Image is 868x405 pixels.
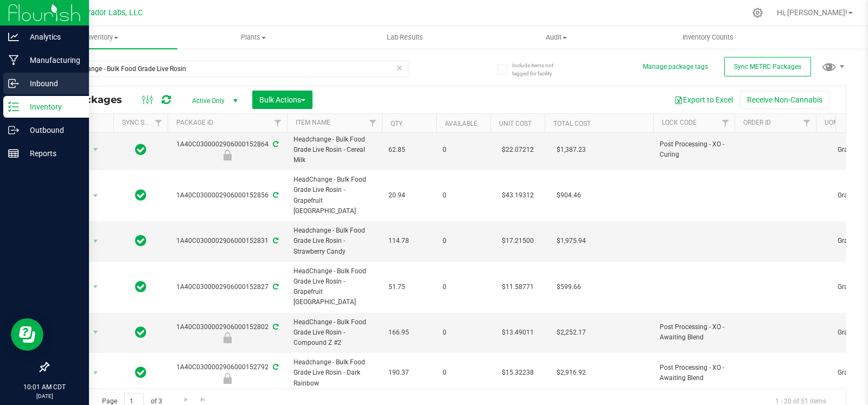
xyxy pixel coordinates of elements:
[166,150,289,160] div: Post Processing - XO - Curing
[19,54,84,67] p: Manufacturing
[388,190,430,201] span: 20.94
[443,327,484,338] span: 0
[150,114,168,132] a: Filter
[490,313,545,353] td: $13.49011
[388,368,430,378] span: 190.37
[8,31,19,42] inline-svg: Analytics
[717,114,735,132] a: Filter
[499,120,532,127] a: Unit Cost
[89,234,103,249] span: select
[490,130,545,171] td: $22.07212
[56,94,133,106] span: All Packages
[89,142,103,157] span: select
[26,26,177,49] a: Inventory
[777,8,847,17] span: Hi, [PERSON_NAME]!
[740,91,829,109] button: Receive Non-Cannabis
[135,142,146,157] span: In Sync
[177,26,329,49] a: Plants
[5,382,84,392] p: 10:01 AM CDT
[166,362,289,383] div: 1A40C0300002906000152792
[166,139,289,160] div: 1A40C0300002906000152864
[551,142,591,158] span: $1,387.23
[271,323,278,331] span: Sync from Compliance System
[293,357,375,389] span: Headchange - Bulk Food Grade Live Rosin - Dark Rainbow
[8,55,19,66] inline-svg: Manufacturing
[166,373,289,384] div: Post Processing - XO - Awaiting Blend
[178,33,328,42] span: Plants
[551,365,591,381] span: $2,916.92
[825,119,839,126] a: UOM
[135,325,146,340] span: In Sync
[79,8,143,17] span: Curador Labs, LLC
[271,140,278,148] span: Sync from Compliance System
[89,279,103,294] span: select
[551,325,591,340] span: $2,252.17
[166,322,289,343] div: 1A40C0300002906000152802
[48,61,409,77] input: Search Package ID, Item Name, SKU, Lot or Part Number...
[271,191,278,199] span: Sync from Compliance System
[293,175,375,216] span: HeadChange - Bulk Food Grade Live Rosin - Grapefruit [GEOGRAPHIC_DATA]
[388,236,430,246] span: 114.78
[551,279,586,295] span: $599.66
[551,188,586,203] span: $904.46
[19,30,84,43] p: Analytics
[89,325,103,340] span: select
[296,119,330,126] a: Item Name
[8,125,19,136] inline-svg: Outbound
[293,134,375,166] span: Headchange - Bulk Food Grade Live Rosin - Cereal Milk
[166,190,289,201] div: 1A40C0300002906000152856
[660,139,728,160] span: Post Processing - XO - Curing
[293,266,375,308] span: HeadChange - Bulk Food Grade Live Rosin - Grapefruit [GEOGRAPHIC_DATA]
[372,33,438,42] span: Lab Results
[724,57,811,76] button: Sync METRC Packages
[481,33,631,42] span: Audit
[660,322,728,343] span: Post Processing - XO - Awaiting Blend
[166,282,289,292] div: 1A40C0300002906000152827
[176,119,213,126] a: Package ID
[443,368,484,378] span: 0
[660,363,728,383] span: Post Processing - XO - Awaiting Blend
[135,279,146,294] span: In Sync
[8,101,19,112] inline-svg: Inventory
[445,120,477,127] a: Available
[490,353,545,394] td: $15.32238
[512,61,566,78] span: Include items not tagged for facility
[135,188,146,203] span: In Sync
[798,114,816,132] a: Filter
[19,100,84,113] p: Inventory
[135,233,146,248] span: In Sync
[135,365,146,380] span: In Sync
[122,119,164,126] a: Sync Status
[19,124,84,137] p: Outbound
[643,62,708,72] button: Manage package tags
[743,119,771,126] a: Order Id
[26,33,177,42] span: Inventory
[269,114,287,132] a: Filter
[89,188,103,203] span: select
[19,147,84,160] p: Reports
[481,26,632,49] a: Audit
[734,63,801,70] span: Sync METRC Packages
[443,236,484,246] span: 0
[271,237,278,245] span: Sync from Compliance System
[293,226,375,257] span: Headchange - Bulk Food Grade Live Rosin - Strawberry Candy
[329,26,481,49] a: Lab Results
[632,26,783,49] a: Inventory Counts
[5,392,84,400] p: [DATE]
[259,95,305,104] span: Bulk Actions
[443,282,484,292] span: 0
[443,145,484,155] span: 0
[271,283,278,291] span: Sync from Compliance System
[388,282,430,292] span: 51.75
[668,33,748,42] span: Inventory Counts
[490,221,545,262] td: $17.21500
[166,236,289,246] div: 1A40C0300002906000152831
[364,114,382,132] a: Filter
[490,170,545,221] td: $43.19312
[8,78,19,89] inline-svg: Inbound
[8,148,19,159] inline-svg: Reports
[293,317,375,349] span: HeadChange - Bulk Food Grade Live Rosin - Compound Z #2
[667,91,740,109] button: Export to Excel
[553,120,591,127] a: Total Cost
[252,91,312,109] button: Bulk Actions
